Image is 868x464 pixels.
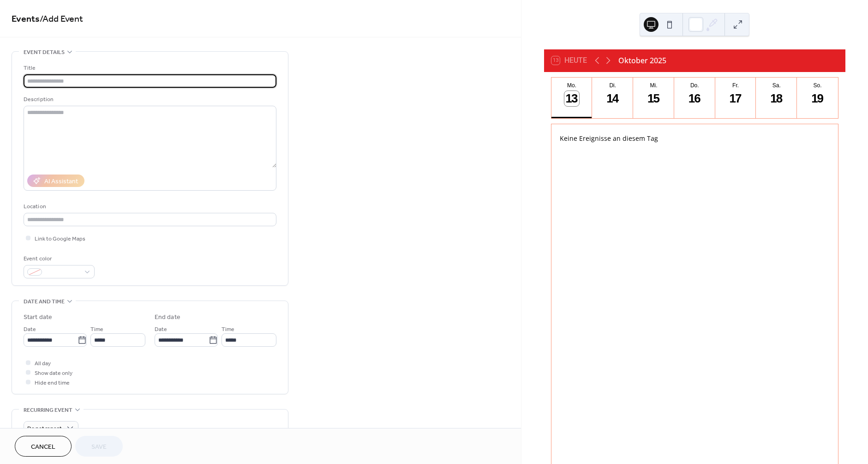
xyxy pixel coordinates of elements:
div: Description [24,95,275,104]
div: Mi. [636,82,671,89]
button: Mo.13 [551,78,593,118]
div: Oktober 2025 [618,55,666,66]
div: 19 [810,91,825,106]
button: So.19 [797,78,838,118]
span: Hide end time [35,378,70,388]
div: Do. [677,82,712,89]
div: 14 [605,91,621,106]
div: 15 [646,91,661,106]
button: Di.14 [592,78,633,118]
div: Keine Ereignisse an diesem Tag [552,127,837,149]
a: Events [12,10,40,28]
span: Date and time [24,297,65,307]
div: Sa. [759,82,794,89]
span: Link to Google Maps [35,234,85,244]
button: Sa.18 [756,78,797,118]
button: Mi.15 [633,78,674,118]
div: End date [155,313,180,322]
div: Event color [24,254,93,264]
span: / Add Event [40,10,83,28]
div: 17 [728,91,743,106]
span: Date [24,325,36,334]
span: Event details [24,48,65,57]
button: Cancel [15,436,72,457]
div: Title [24,63,275,73]
div: 13 [564,91,580,106]
div: 18 [769,91,784,106]
button: Fr.17 [715,78,756,118]
div: So. [800,82,835,89]
span: Do not repeat [27,423,62,434]
div: Location [24,202,275,211]
span: Recurring event [24,405,72,415]
div: Fr. [718,82,754,89]
div: Di. [595,82,630,89]
span: Time [90,325,103,334]
span: Date [155,325,167,334]
span: All day [35,359,51,368]
div: 16 [687,91,702,106]
div: Start date [24,313,52,322]
span: Cancel [31,442,55,452]
span: Time [221,325,234,334]
div: Mo. [554,82,590,89]
span: Show date only [35,368,72,378]
button: Do.16 [674,78,715,118]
